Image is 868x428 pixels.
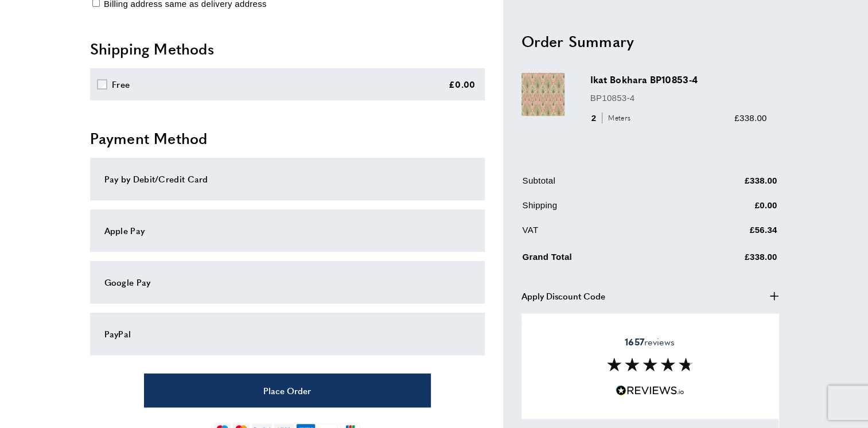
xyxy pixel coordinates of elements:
[734,113,766,123] span: £338.00
[104,172,470,186] div: Pay by Debit/Credit Card
[607,357,693,371] img: Reviews section
[523,199,676,221] td: Shipping
[590,91,767,105] p: BP10853-4
[104,327,470,341] div: PayPal
[677,174,777,196] td: £338.00
[677,248,777,273] td: £338.00
[616,385,684,396] img: Reviews.io 5 stars
[677,223,777,246] td: £56.34
[523,248,676,273] td: Grand Total
[677,199,777,221] td: £0.00
[104,275,470,289] div: Google Pay
[521,73,565,116] img: Ikat Bokhara BP10853-4
[590,111,635,125] div: 2
[625,336,675,348] span: reviews
[90,38,485,59] h2: Shipping Methods
[590,73,767,87] h3: Ikat Bokhara BP10853-4
[523,174,676,196] td: Subtotal
[521,289,605,303] span: Apply Discount Code
[90,128,485,149] h2: Payment Method
[602,113,633,124] span: Meters
[449,77,476,91] div: £0.00
[104,224,470,238] div: Apple Pay
[523,223,676,246] td: VAT
[625,335,644,348] strong: 1657
[112,77,130,91] div: Free
[521,31,779,52] h2: Order Summary
[144,373,431,407] button: Place Order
